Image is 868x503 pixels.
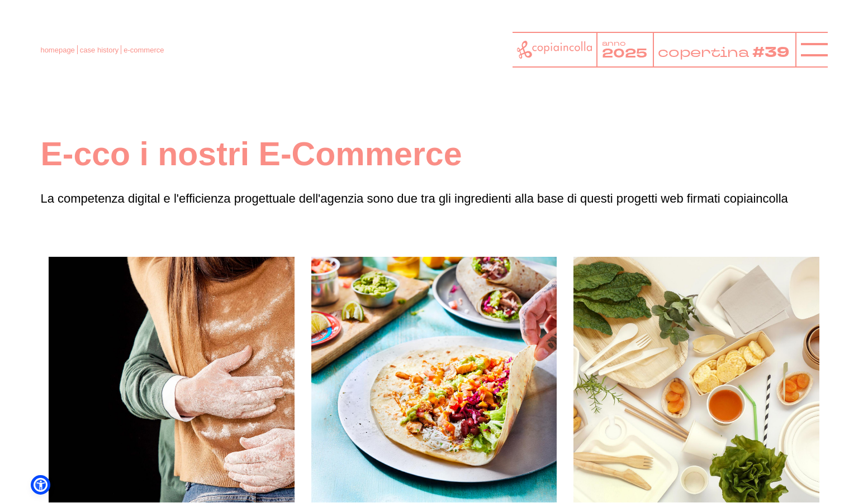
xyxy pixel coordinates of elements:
[658,43,750,61] tspan: copertina
[40,189,827,208] p: La competenza digital e l'efficienza progettuale dell'agenzia sono due tra gli ingredienti alla b...
[602,45,647,62] tspan: 2025
[40,134,827,175] h1: E-cco i nostri E-Commerce
[602,39,626,48] tspan: anno
[753,43,790,63] tspan: #39
[34,478,48,492] a: Open Accessibility Menu
[124,46,164,54] a: e-commerce
[80,46,118,54] a: case history
[40,46,74,54] a: homepage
